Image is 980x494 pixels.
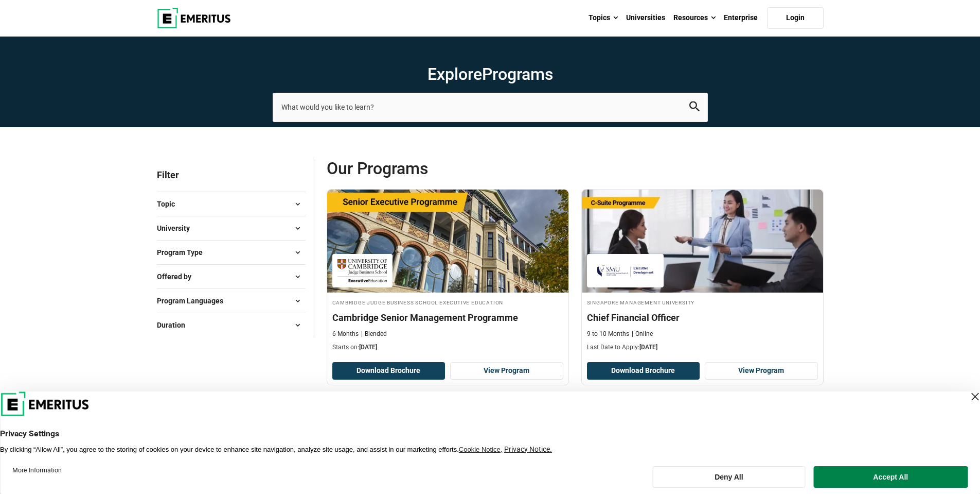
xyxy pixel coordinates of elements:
p: Last Date to Apply: [587,343,818,352]
span: Offered by [157,271,200,282]
p: 6 Months [332,330,359,338]
h4: Singapore Management University [587,298,818,306]
img: Cambridge Senior Management Programme | Online Business Management Course [327,190,568,293]
button: University [157,220,306,236]
span: Duration [157,319,193,331]
img: Chief Financial Officer | Online Leadership Course [582,190,823,293]
button: Download Brochure [332,362,446,380]
button: Topic [157,196,306,212]
a: Login [767,7,824,29]
button: Program Languages [157,293,306,309]
h4: Cambridge Judge Business School Executive Education [332,298,563,306]
button: Offered by [157,269,306,284]
button: search [689,101,700,113]
span: Program Type [157,247,211,258]
span: Program Languages [157,295,231,306]
span: Programs [482,64,553,84]
p: Filter [157,158,306,192]
span: University [157,223,198,234]
p: Blended [361,330,387,338]
a: Business Management Course by Cambridge Judge Business School Executive Education - October 12, 2... [327,190,568,357]
a: View Program [450,362,563,380]
h1: Explore [273,64,708,84]
button: Download Brochure [587,362,700,380]
button: Duration [157,317,306,333]
p: Online [632,330,653,338]
a: search [689,104,700,114]
button: Program Type [157,245,306,260]
h4: Cambridge Senior Management Programme [332,311,563,324]
h4: Chief Financial Officer [587,311,818,324]
img: Singapore Management University [592,259,659,282]
span: [DATE] [639,344,657,351]
span: Our Programs [327,158,575,179]
span: [DATE] [359,344,377,351]
img: Cambridge Judge Business School Executive Education [337,259,387,282]
p: Starts on: [332,343,563,352]
input: search-page [273,93,708,122]
p: 9 to 10 Months [587,330,629,338]
a: View Program [705,362,818,380]
a: Leadership Course by Singapore Management University - October 13, 2025 Singapore Management Univ... [582,190,823,357]
span: Topic [157,198,183,210]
